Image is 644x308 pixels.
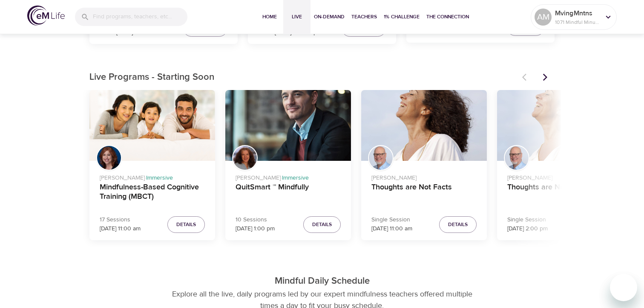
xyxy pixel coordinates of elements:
span: Immersive [282,174,309,182]
p: [DATE] 2:00 pm [507,224,548,233]
button: Details [303,216,341,233]
span: On-Demand [314,12,345,21]
p: Single Session [507,215,548,224]
p: [DATE] 1:00 pm [236,224,275,233]
button: Mindfulness-Based Cognitive Training (MBCT) [89,90,215,161]
h4: Thoughts are Not Facts [371,183,477,203]
p: [DATE] 11:00 am [371,224,412,233]
p: 17 Sessions [100,215,141,224]
h4: Thoughts are Not Facts [507,183,612,203]
p: Live Programs - Starting Soon [89,70,517,84]
p: MvingMntns [555,8,600,18]
p: [PERSON_NAME] [507,170,612,183]
h4: QuitSmart ™ Mindfully [236,183,341,203]
span: Live [287,12,307,21]
span: Details [312,220,332,229]
button: Thoughts are Not Facts [497,90,623,161]
button: Thoughts are Not Facts [361,90,487,161]
p: [DATE] 11:00 am [100,224,141,233]
p: Mindful Daily Schedule [83,274,561,288]
button: Details [439,216,477,233]
img: logo [27,6,65,26]
button: Next items [536,68,555,87]
span: Immersive [146,174,173,182]
p: 1071 Mindful Minutes [555,18,600,26]
div: AM [535,9,552,26]
p: Single Session [371,215,412,224]
p: [PERSON_NAME] · [236,170,341,183]
input: Find programs, teachers, etc... [93,8,187,26]
button: QuitSmart ™ Mindfully [225,90,351,161]
iframe: Button to launch messaging window [610,274,637,301]
h4: Mindfulness-Based Cognitive Training (MBCT) [100,183,205,203]
span: 1% Challenge [384,12,420,21]
p: [PERSON_NAME] · [100,170,205,183]
button: Details [167,216,205,233]
p: [PERSON_NAME] [371,170,477,183]
span: Teachers [351,12,377,21]
span: Details [176,220,196,229]
p: 10 Sessions [236,215,275,224]
span: Home [259,12,280,21]
span: Details [448,220,468,229]
span: The Connection [426,12,469,21]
